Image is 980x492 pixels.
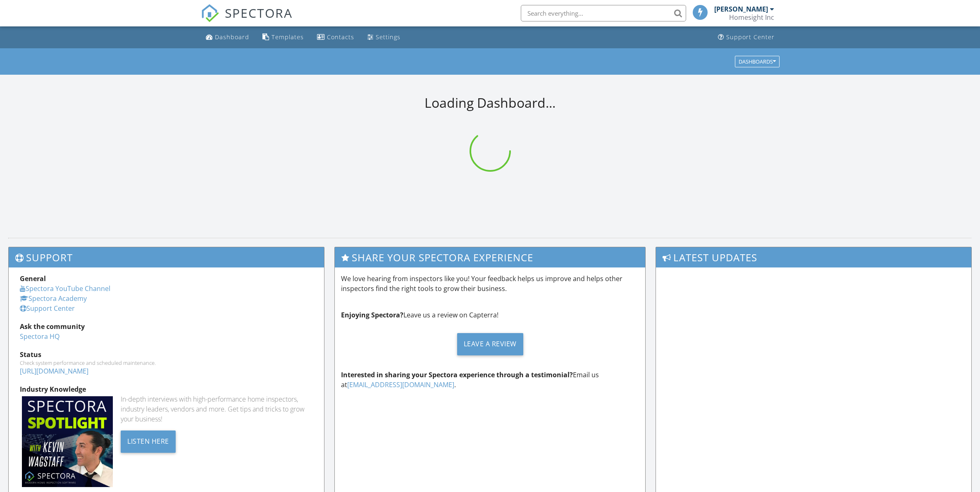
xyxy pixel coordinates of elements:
[457,333,523,355] div: Leave a Review
[20,274,46,283] strong: General
[341,310,639,320] p: Leave us a review on Capterra!
[201,11,293,28] a: SPECTORA
[20,350,313,360] div: Status
[347,380,454,389] a: [EMAIL_ADDRESS][DOMAIN_NAME]
[521,5,686,21] input: Search everything...
[735,56,780,67] button: Dashboards
[364,30,404,45] a: Settings
[9,247,324,267] h3: Support
[20,367,88,376] a: [URL][DOMAIN_NAME]
[20,332,60,341] a: Spectora HQ
[20,384,313,394] div: Industry Knowledge
[121,436,176,445] a: Listen Here
[341,274,639,293] p: We love hearing from inspectors like you! Your feedback helps us improve and helps other inspecto...
[20,304,75,313] a: Support Center
[121,430,176,453] div: Listen Here
[335,247,645,267] h3: Share Your Spectora Experience
[376,33,401,41] div: Settings
[341,310,403,319] strong: Enjoying Spectora?
[714,5,768,13] div: [PERSON_NAME]
[215,33,249,41] div: Dashboard
[272,33,304,41] div: Templates
[715,30,778,45] a: Support Center
[203,30,253,45] a: Dashboard
[20,360,313,366] div: Check system performance and scheduled maintenance.
[341,370,639,390] p: Email us at .
[739,59,776,64] div: Dashboards
[726,33,775,41] div: Support Center
[121,394,313,424] div: In-depth interviews with high-performance home inspectors, industry leaders, vendors and more. Ge...
[20,294,87,303] a: Spectora Academy
[259,30,307,45] a: Templates
[201,4,219,22] img: The Best Home Inspection Software - Spectora
[656,247,971,267] h3: Latest Updates
[729,13,774,21] div: Homesight Inc
[341,370,573,379] strong: Interested in sharing your Spectora experience through a testimonial?
[20,284,110,293] a: Spectora YouTube Channel
[22,396,113,487] img: Spectoraspolightmain
[314,30,358,45] a: Contacts
[327,33,354,41] div: Contacts
[341,326,639,362] a: Leave a Review
[20,322,313,331] div: Ask the community
[225,4,293,21] span: SPECTORA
